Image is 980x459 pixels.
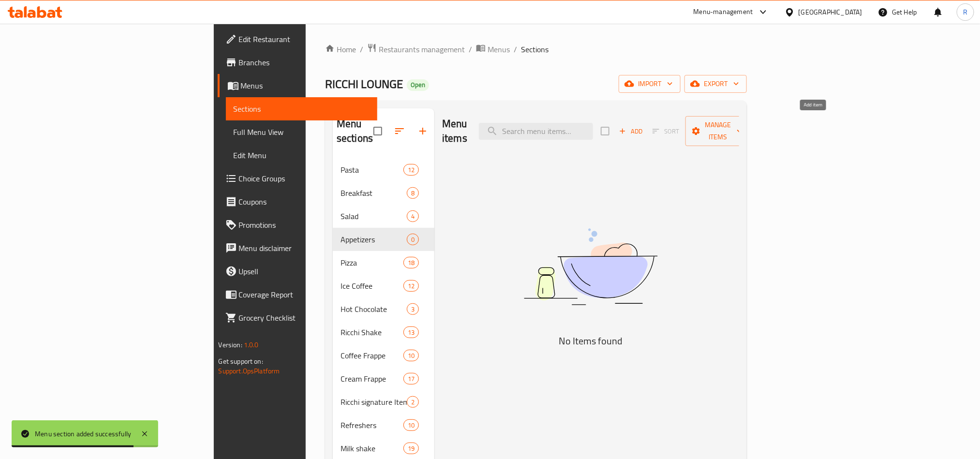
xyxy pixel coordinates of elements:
div: Ricchi Shake13 [333,321,434,344]
span: 2 [407,398,418,407]
input: search [479,123,593,140]
span: 4 [407,212,418,221]
span: Branches [239,57,370,68]
img: dish.svg [470,203,712,331]
span: 12 [404,281,418,291]
a: Edit Restaurant [218,28,377,51]
span: 1.0.0 [244,339,259,351]
div: Open [407,79,429,91]
span: Sections [234,103,370,115]
a: Promotions [218,213,377,237]
span: Ricchi signature Items [341,396,407,408]
span: Open [407,81,429,89]
span: Version: [219,339,242,351]
span: Promotions [239,219,370,231]
span: Manage items [693,119,742,143]
div: Pizza18 [333,251,434,274]
a: Coverage Report [218,283,377,306]
span: 8 [407,189,418,198]
span: export [692,78,739,90]
span: Coffee Frappe [341,350,403,361]
span: Upsell [239,266,370,277]
span: Full Menu View [234,126,370,138]
a: Support.OpsPlatform [219,365,280,377]
span: Grocery Checklist [239,312,370,324]
span: Pasta [341,164,403,176]
div: Refreshers10 [333,414,434,437]
div: Menu-management [694,6,753,18]
span: Ice Coffee [341,280,403,292]
li: / [514,44,517,55]
span: Cream Frappe [341,373,403,385]
span: Select all sections [368,121,388,141]
div: items [407,187,419,199]
div: items [407,303,419,315]
span: 0 [407,235,418,244]
div: Appetizers0 [333,228,434,251]
a: Menus [476,43,510,56]
button: Add section [411,119,434,143]
h2: Menu items [442,117,467,146]
span: Edit Restaurant [239,33,370,45]
a: Restaurants management [367,43,465,56]
span: Pizza [341,257,403,268]
span: Coverage Report [239,289,370,300]
span: Ricchi Shake [341,326,403,338]
span: Sections [521,44,549,55]
span: 17 [404,374,418,384]
span: Coupons [239,196,370,207]
span: 13 [404,328,418,337]
span: 19 [404,444,418,453]
a: Edit Menu [226,144,377,167]
span: Refreshers [341,419,403,431]
button: import [619,75,681,93]
button: Add [615,124,646,139]
a: Grocery Checklist [218,306,377,329]
span: Salad [341,210,407,222]
span: Milk shake [341,443,403,454]
span: Menus [241,80,370,91]
span: Breakfast [341,187,407,199]
span: Edit Menu [234,149,370,161]
div: Salad4 [333,205,434,228]
li: / [469,44,472,55]
span: 3 [407,305,418,314]
span: R [963,7,967,17]
nav: breadcrumb [325,43,747,56]
span: Restaurants management [379,44,465,55]
h5: No Items found [470,333,712,349]
a: Sections [226,97,377,120]
span: Menus [488,44,510,55]
span: 10 [404,351,418,360]
a: Choice Groups [218,167,377,190]
div: Hot Chocolate3 [333,297,434,321]
span: 18 [404,258,418,267]
span: 12 [404,165,418,175]
button: export [684,75,747,93]
span: Sort sections [388,119,411,143]
div: items [403,164,419,176]
div: Breakfast8 [333,181,434,205]
div: items [403,373,419,385]
a: Full Menu View [226,120,377,144]
div: Ricchi signature Items2 [333,390,434,414]
span: 10 [404,421,418,430]
a: Menu disclaimer [218,237,377,260]
a: Branches [218,51,377,74]
div: Menu section added successfully [35,429,131,439]
div: [GEOGRAPHIC_DATA] [799,7,862,17]
a: Upsell [218,260,377,283]
div: Ice Coffee12 [333,274,434,297]
span: Add [618,126,644,137]
span: Get support on: [219,355,263,368]
div: items [403,443,419,454]
span: Sort items [646,124,685,139]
